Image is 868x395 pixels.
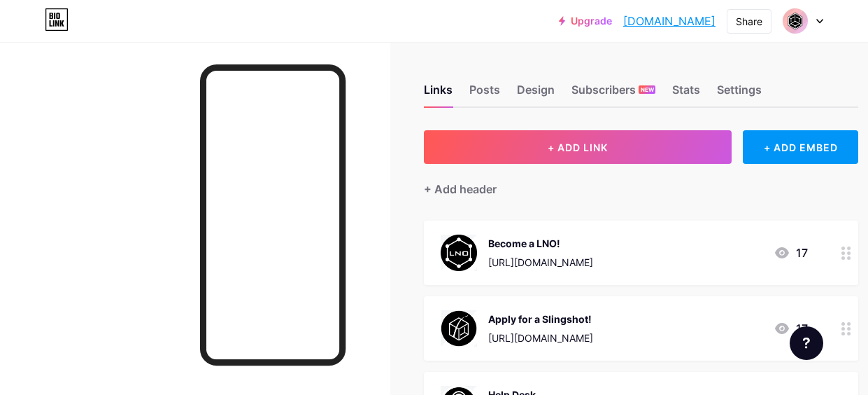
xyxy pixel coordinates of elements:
span: + ADD LINK [548,141,608,153]
div: Design [517,81,555,106]
img: Tesseractaf Media [782,8,809,34]
div: Stats [672,81,700,106]
div: + ADD EMBED [743,130,858,164]
button: + ADD LINK [424,130,732,164]
a: Upgrade [559,15,612,27]
div: [URL][DOMAIN_NAME] [488,331,593,345]
div: Become a LNO! [488,236,593,251]
div: Posts [469,81,500,106]
span: NEW [641,85,654,94]
a: [DOMAIN_NAME] [623,13,716,29]
div: 17 [774,244,808,261]
div: Apply for a Slingshot! [488,312,593,326]
div: Share [736,14,762,29]
div: [URL][DOMAIN_NAME] [488,255,593,270]
div: Settings [717,81,762,106]
div: + Add header [424,181,497,197]
img: Become a LNO! [441,235,477,271]
div: Links [424,81,453,106]
div: Subscribers [571,81,655,106]
img: Apply for a Slingshot! [441,310,477,347]
div: 17 [774,320,808,337]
